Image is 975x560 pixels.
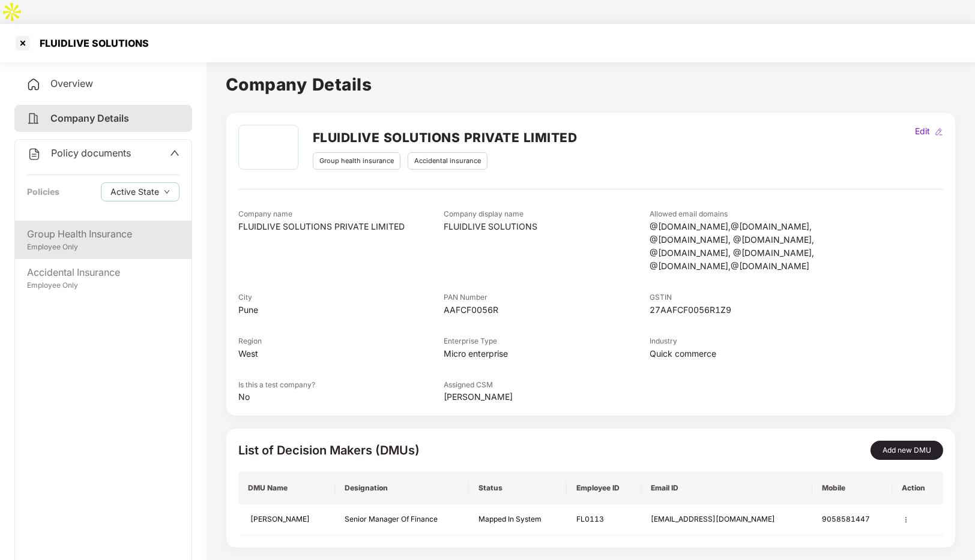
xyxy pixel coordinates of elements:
th: Mobile [812,472,892,504]
span: down [164,189,170,195]
th: Action [892,472,943,504]
img: svg+xml;base64,PHN2ZyB4bWxucz0iaHR0cDovL3d3dy53My5vcmcvMjAwMC9zdmciIHdpZHRoPSIyNCIgaGVpZ2h0PSIyNC... [26,112,41,126]
div: Accidental insurance [408,152,487,170]
div: Edit [913,125,932,138]
div: FLUIDLIVE SOLUTIONS [32,37,149,49]
th: Designation [335,472,469,504]
div: Micro enterprise [444,347,649,360]
span: up [170,148,180,158]
div: Accidental Insurance [27,265,180,280]
div: Assigned CSM [444,380,649,391]
div: @[DOMAIN_NAME],@[DOMAIN_NAME], @[DOMAIN_NAME], @[DOMAIN_NAME], @[DOMAIN_NAME], @[DOMAIN_NAME], @[... [650,220,855,273]
div: Pune [238,303,444,317]
div: [EMAIL_ADDRESS][DOMAIN_NAME] [651,514,803,525]
button: Add new DMU [871,441,943,460]
td: [PERSON_NAME] [238,504,335,535]
th: DMU Name [238,472,335,504]
div: 27AAFCF0056R1Z9 [650,303,855,317]
div: Employee Only [27,242,180,253]
div: Group health insurance [313,152,400,170]
span: Policy documents [51,147,131,159]
img: editIcon [935,128,943,136]
th: Status [469,472,567,504]
img: manage [902,516,910,524]
div: GSTIN [650,292,855,303]
img: svg+xml;base64,PHN2ZyB4bWxucz0iaHR0cDovL3d3dy53My5vcmcvMjAwMC9zdmciIHdpZHRoPSIyNCIgaGVpZ2h0PSIyNC... [26,77,41,92]
div: Region [238,336,444,347]
div: Company name [238,209,444,220]
th: Employee ID [567,472,641,504]
div: Policies [27,185,59,198]
div: FLUIDLIVE SOLUTIONS PRIVATE LIMITED [238,220,444,233]
span: Senior Manager Of Finance [345,514,438,523]
div: Employee Only [27,280,180,291]
img: svg+xml;base64,PHN2ZyB4bWxucz0iaHR0cDovL3d3dy53My5vcmcvMjAwMC9zdmciIHdpZHRoPSIyNCIgaGVpZ2h0PSIyNC... [27,147,41,161]
div: Enterprise Type [444,336,649,347]
div: West [238,347,444,360]
th: Email ID [641,472,812,504]
span: List of Decision Makers (DMUs) [238,443,420,457]
div: Industry [650,336,855,347]
div: Mapped In System [478,514,557,525]
div: No [238,390,444,404]
div: City [238,292,444,303]
div: Is this a test company? [238,380,444,391]
div: [PERSON_NAME] [444,390,649,404]
div: Group Health Insurance [27,227,180,242]
td: FL0113 [567,504,641,535]
h1: Company Details [226,71,956,98]
div: 9058581447 [822,514,883,525]
span: Company Details [50,112,129,124]
div: Quick commerce [650,347,855,360]
div: PAN Number [444,292,649,303]
div: AAFCF0056R [444,303,649,317]
h2: FLUIDLIVE SOLUTIONS PRIVATE LIMITED [313,128,578,147]
span: Active State [110,185,159,198]
span: Overview [50,77,93,89]
div: Allowed email domains [650,209,855,220]
button: Active Statedown [101,182,180,201]
div: Company display name [444,209,649,220]
div: FLUIDLIVE SOLUTIONS [444,220,649,233]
